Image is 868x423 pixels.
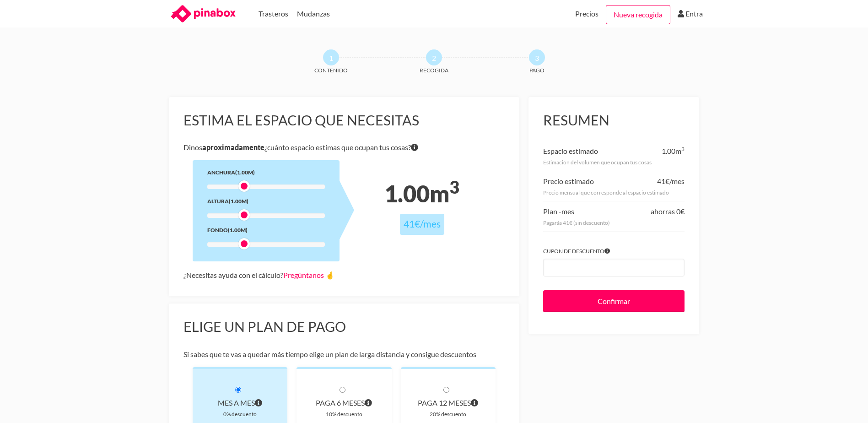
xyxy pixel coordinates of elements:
[202,143,264,152] b: aproximadamente
[207,409,273,419] div: 0% descuento
[311,396,377,409] div: paga 6 meses
[543,205,574,218] div: Plan -
[323,49,339,65] span: 1
[529,49,545,65] span: 3
[543,157,685,167] div: Estimación del volumen que ocupan tus cosas
[235,169,255,176] span: (1.00m)
[471,396,478,409] span: Pagas cada 12 meses por el volumen que ocupan tus cosas. El precio incluye el descuento de 20% y ...
[297,65,366,75] span: Contenido
[606,5,670,24] a: Nueva recogida
[415,396,481,409] div: paga 12 meses
[543,290,685,312] input: Confirmar
[404,218,420,230] span: 41€
[311,409,377,419] div: 10% descuento
[283,271,334,279] a: Pregúntanos 🤞
[183,318,505,336] h3: Elige un plan de pago
[183,348,505,361] p: Si sabes que te vas a quedar más tiempo elige un plan de larga distancia y consigue descuentos
[543,188,685,197] div: Precio mensual que corresponde al espacio estimado
[604,246,610,256] span: Si tienes algún cupón introdúcelo para aplicar el descuento
[400,65,469,75] span: Recogida
[207,396,273,409] div: Mes a mes
[365,396,372,409] span: Pagas cada 6 meses por el volumen que ocupan tus cosas. El precio incluye el descuento de 10% y e...
[183,269,505,282] div: ¿Necesitas ayuda con el cálculo?
[411,141,418,154] span: Si tienes dudas sobre volumen exacto de tus cosas no te preocupes porque nuestro equipo te dirá e...
[651,205,685,218] div: ahorras 0€
[543,145,598,157] div: Espacio estimado
[415,409,481,419] div: 20% descuento
[675,146,685,155] span: m
[543,112,685,129] h3: Resumen
[207,225,325,235] div: Fondo
[681,146,685,152] sup: 3
[228,227,248,233] span: (1.00m)
[384,179,430,207] span: 1.00
[183,141,505,154] p: Dinos ¿cuánto espacio estimas que ocupan tus cosas?
[207,196,325,206] div: Altura
[426,49,442,65] span: 2
[183,112,505,129] h3: Estima el espacio que necesitas
[662,146,675,155] span: 1.00
[430,179,459,207] span: m
[449,177,459,197] sup: 3
[669,177,685,185] span: /mes
[255,396,262,409] span: Pagas al principio de cada mes por el volumen que ocupan tus cosas. A diferencia de otros planes ...
[207,168,325,177] div: Anchura
[657,177,669,185] span: 41€
[229,198,248,205] span: (1.00m)
[503,65,571,75] span: Pago
[543,218,685,228] div: Pagarás 41€ (sin descuento)
[420,218,441,230] span: /mes
[543,246,685,256] label: Cupon de descuento
[561,207,574,216] span: mes
[543,175,594,188] div: Precio estimado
